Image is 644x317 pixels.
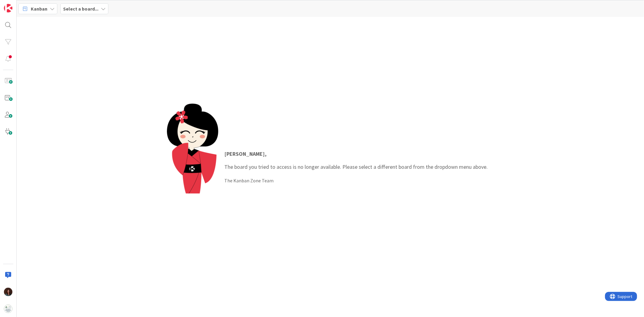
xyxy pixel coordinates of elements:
[13,1,27,8] span: Support
[224,177,488,184] div: The Kanban Zone Team
[4,288,12,296] img: RF
[4,4,12,12] img: Visit kanbanzone.com
[31,5,47,12] span: Kanban
[224,150,488,171] p: The board you tried to access is no longer available. Please select a different board from the dr...
[4,305,12,313] img: avatar
[63,6,98,12] b: Select a board...
[224,150,267,157] strong: [PERSON_NAME] ,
